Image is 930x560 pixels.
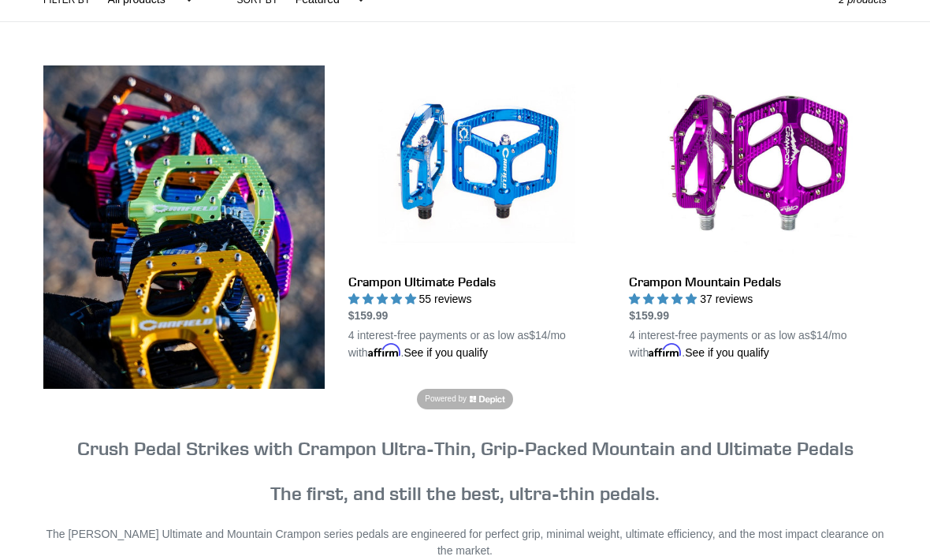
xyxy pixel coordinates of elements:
span: Powered by [425,393,467,405]
p: The [PERSON_NAME] Ultimate and Mountain Crampon series pedals are engineered for perfect grip, mi... [43,526,887,559]
strong: Crush Pedal Strikes with Crampon Ultra-Thin, Grip-Packed Mountain and Ultimate Pedals [77,436,854,460]
h3: The first, and still the best, ultra-thin pedals. [43,437,887,505]
a: Powered by [417,389,512,409]
img: Content block image [43,65,325,389]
